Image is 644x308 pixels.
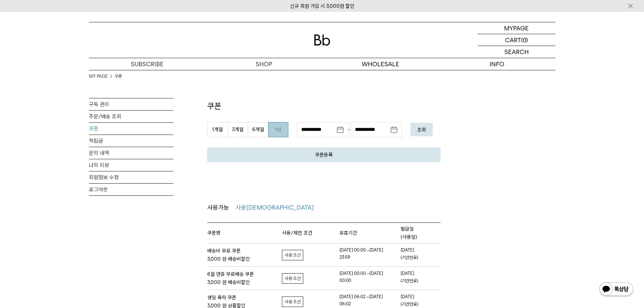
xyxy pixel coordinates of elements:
p: SEARCH [504,46,529,58]
a: CART (0) [478,34,555,46]
p: MYPAGE [504,22,529,34]
a: 구독 관리 [89,98,173,110]
th: 유효기간 [339,227,401,239]
a: 쿠폰 [89,123,173,135]
div: - [297,122,402,137]
strong: 6월 연휴 무료배송 쿠폰 3,000 원 배송비할인 [207,270,282,286]
button: 6개월 [248,122,268,137]
a: 사용가능 [207,203,236,213]
button: 3개월 [228,122,248,137]
a: 로그아웃 [89,184,173,195]
span: 사용[DEMOGRAPHIC_DATA] [236,203,314,213]
em: [DATE] 06:02 ~[DATE] 06:02 [339,293,383,308]
span: (기간만료) [401,254,423,261]
a: 회원정보 수정 [89,171,173,183]
img: 로고 [314,34,330,46]
a: 적립금 [89,135,173,147]
button: 조회 [410,123,433,136]
p: 쿠폰 [207,100,440,112]
a: SUBSCRIBE [89,58,206,70]
span: (기간만료) [401,301,423,308]
a: SHOP [206,58,322,70]
p: INFO [439,58,555,70]
td: [DATE] [401,247,440,263]
em: 조회 [417,127,426,133]
strong: 배송비 무료 쿠폰 3,000 원 배송비할인 [207,247,282,263]
a: 쿠폰등록 [207,147,440,162]
a: 사용[DEMOGRAPHIC_DATA] [236,203,320,213]
a: MY PAGE [89,73,108,80]
button: 1년 [268,122,288,137]
p: (0) [521,34,528,46]
em: [DATE] 00:00 ~[DATE] 23:59 [339,247,383,261]
img: 카카오톡 채널 1:1 채팅 버튼 [599,282,634,298]
th: 사용/제한 조건 [282,227,339,239]
th: 쿠폰명 [207,227,282,239]
button: 1개월 [207,122,228,137]
em: 쿠폰등록 [315,152,333,158]
p: WHOLESALE [322,58,439,70]
a: 쿠폰 [115,73,122,80]
a: 신규 회원 가입 시 3,000원 할인 [290,3,354,9]
a: MYPAGE [478,22,555,34]
p: CART [505,34,521,46]
span: 사용가능 [207,204,229,211]
th: 발급일 (사용일) [401,223,440,243]
a: 나의 리뷰 [89,159,173,171]
em: [DATE] 00:00 ~[DATE] 00:00 [339,270,383,284]
a: 주문/배송 조회 [89,111,173,122]
td: [DATE] [401,270,440,286]
a: 문의 내역 [89,147,173,159]
span: (기간만료) [401,277,423,284]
